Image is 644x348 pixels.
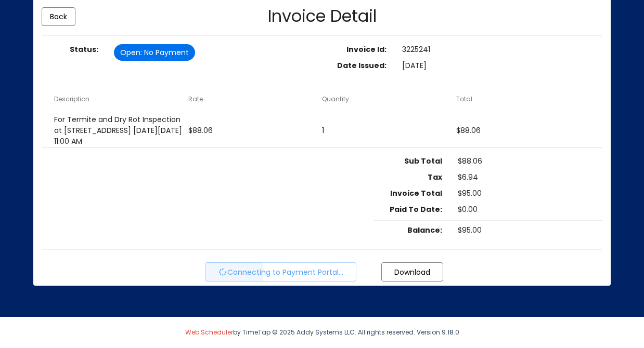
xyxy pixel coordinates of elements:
[25,317,619,348] div: by TimeTap © 2025 Addy Systems LLC. All rights reserved. Version 9.18.0
[185,328,233,337] a: Web Scheduler
[450,225,602,237] dd: $95.00
[188,95,203,104] button: Change sorting for rate
[218,267,343,277] span: Connecting to Payment Portal...
[450,172,602,184] dd: $6.94
[337,60,387,71] strong: Date Issued:
[42,7,75,26] button: Go Back
[394,60,611,72] dd: [DATE]
[394,267,430,277] span: Download
[188,125,213,136] span: $88.06
[407,225,442,235] strong: Balance:
[450,188,602,200] dd: $95.00
[268,8,377,24] h2: Invoice Detail
[322,125,324,136] span: 1
[54,95,89,104] button: Change sorting for description
[140,47,189,58] span: : No Payment
[450,156,602,168] dd: $88.06
[54,114,188,147] span: For Termite and Dry Rot Inspection at [STREET_ADDRESS] [DATE][DATE] 11:00 AM
[205,262,356,282] button: Pay Invoice
[402,44,430,55] span: 3225241
[428,172,442,182] strong: Tax
[456,125,481,136] span: $88.06
[381,262,443,282] button: Print Invoice
[404,156,442,166] strong: Sub Total
[390,204,442,215] strong: Paid To Date:
[346,44,387,55] strong: Invoice Id:
[114,44,195,61] mat-chip: Open
[456,95,472,104] button: Change sorting for netAmount
[390,188,442,198] strong: Invoice Total
[322,95,349,104] button: Change sorting for quantity
[70,44,98,55] strong: Status:
[450,204,602,216] dd: $0.00
[50,11,67,22] span: Back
